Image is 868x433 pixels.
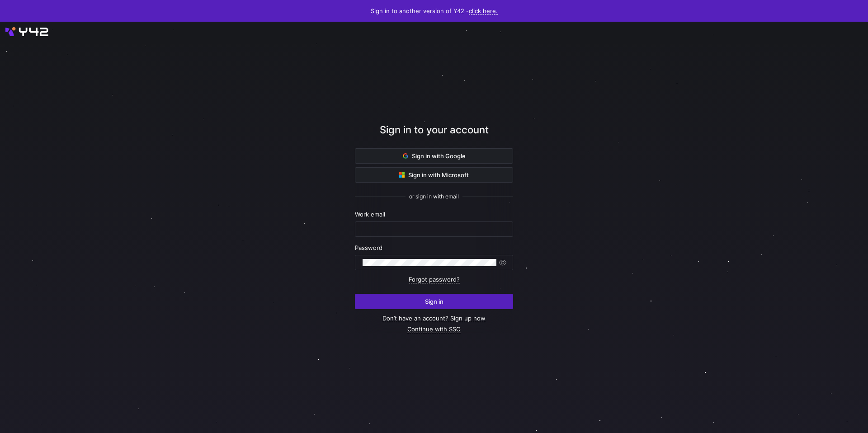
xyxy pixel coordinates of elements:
[409,276,460,283] a: Forgot password?
[355,244,382,251] span: Password
[409,193,459,200] span: or sign in with email
[469,7,498,15] a: click here.
[355,148,513,164] button: Sign in with Google
[355,122,513,148] div: Sign in to your account
[407,325,461,333] a: Continue with SSO
[399,171,469,179] span: Sign in with Microsoft
[425,298,443,305] span: Sign in
[382,315,486,322] a: Don’t have an account? Sign up now
[403,152,466,160] span: Sign in with Google
[355,294,513,309] button: Sign in
[355,211,385,218] span: Work email
[355,167,513,183] button: Sign in with Microsoft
